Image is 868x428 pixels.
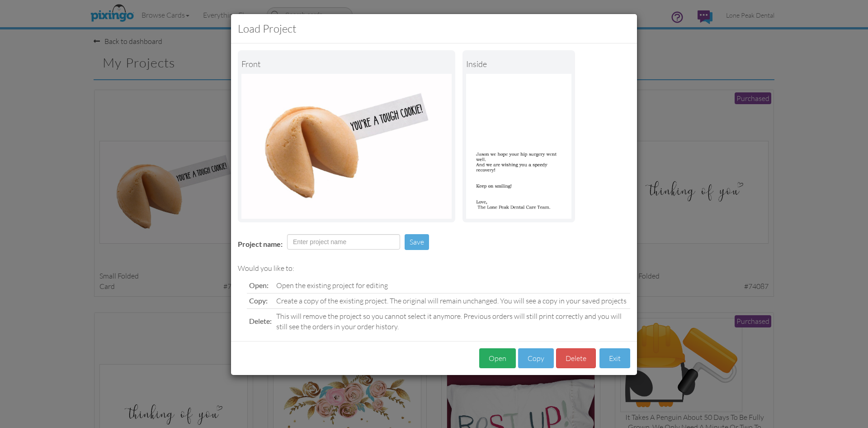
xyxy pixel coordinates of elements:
button: Open [479,348,516,369]
td: Create a copy of the existing project. The original will remain unchanged. You will see a copy in... [274,293,630,308]
div: Front [241,54,452,74]
td: Open the existing project for editing [274,278,630,293]
button: Exit [599,348,630,369]
img: Portrait Image [466,74,571,219]
span: Open: [249,281,269,289]
button: Delete [556,348,596,369]
span: Delete: [249,317,272,325]
label: Project name: [238,239,283,250]
button: Save [405,234,429,250]
td: This will remove the project so you cannot select it anymore. Previous orders will still print co... [274,308,630,334]
button: Copy [518,348,554,369]
div: Would you like to: [238,263,630,274]
h3: Load Project [238,21,630,36]
div: inside [466,54,571,74]
img: Landscape Image [241,74,452,219]
span: Copy: [249,296,268,305]
input: Enter project name [287,234,400,250]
